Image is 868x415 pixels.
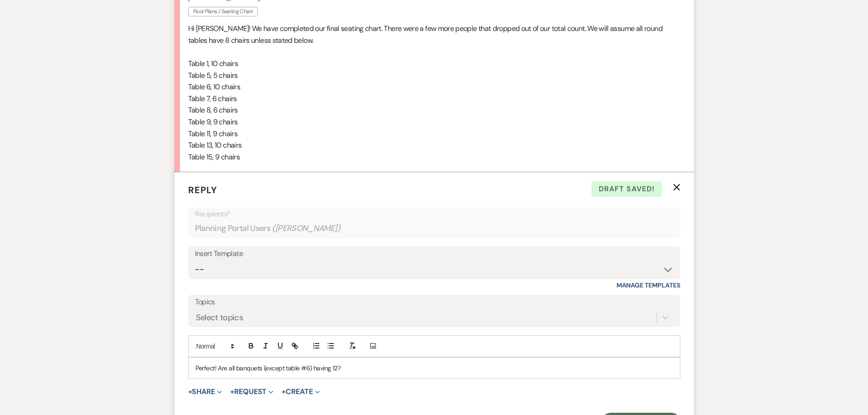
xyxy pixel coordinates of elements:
p: Hi [PERSON_NAME]! We have completed our final seating chart. There were a few more people that dr... [188,23,680,46]
button: Request [230,388,273,395]
p: Table 13, 10 chairs [188,139,680,151]
p: Table 6, 10 chairs [188,81,680,93]
button: Share [188,388,222,395]
span: Draft saved! [591,181,662,197]
p: Perfect! Are all banquets (except table #6) having 12? [195,363,673,373]
span: + [282,388,286,395]
div: Planning Portal Users [195,220,673,237]
p: Table 7, 6 chairs [188,93,680,105]
p: Table 5, 5 chairs [188,70,680,82]
span: + [230,388,234,395]
p: Table 11, 9 chairs [188,128,680,140]
div: Insert Template [195,247,673,261]
p: Table 15, 9 chairs [188,151,680,163]
p: Table 1, 10 chairs [188,58,680,70]
p: Recipients* [195,208,673,220]
p: Table 8, 6 chairs [188,104,680,116]
a: Manage Templates [616,281,680,289]
div: Select topics [196,311,243,323]
span: Reply [188,184,217,196]
button: Create [282,388,319,395]
span: ( [PERSON_NAME] ) [272,222,340,235]
span: Floor Plans / Seating Chart [188,7,258,16]
p: Table 9, 9 chairs [188,116,680,128]
label: Topics [195,296,673,309]
span: + [188,388,192,395]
